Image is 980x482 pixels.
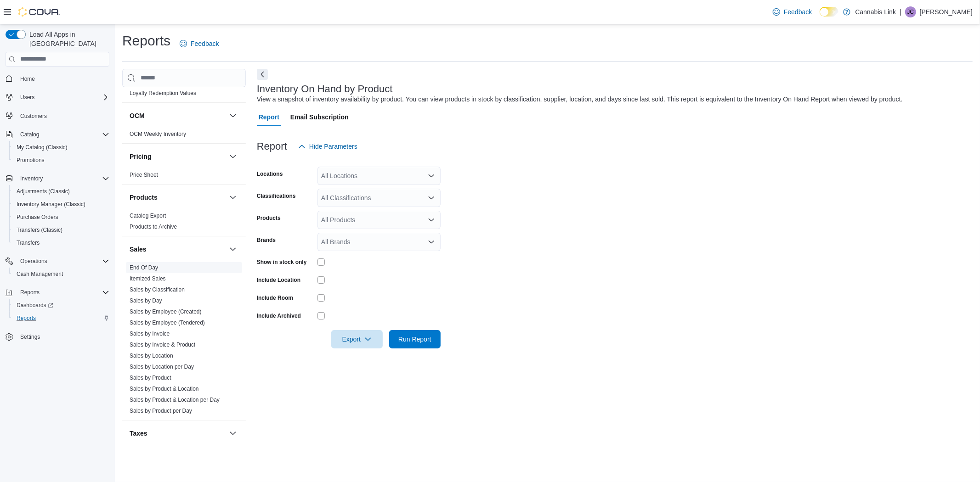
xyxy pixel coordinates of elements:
[389,330,441,348] button: Run Report
[122,169,246,184] div: Pricing
[20,258,47,265] span: Operations
[130,245,147,254] h3: Sales
[2,172,113,185] button: Inventory
[257,69,268,80] button: Next
[6,68,109,368] nav: Complex example
[2,109,113,123] button: Customers
[2,72,113,85] button: Home
[13,224,109,235] span: Transfers (Classic)
[130,429,147,438] h3: Taxes
[130,363,194,370] span: Sales by Location per Day
[13,199,89,210] a: Inventory Manager (Classic)
[122,210,246,236] div: Products
[20,94,34,101] span: Users
[227,192,238,203] button: Products
[17,226,62,234] span: Transfers (Classic)
[130,330,170,337] span: Sales by Invoice
[20,131,39,138] span: Catalog
[130,152,226,161] button: Pricing
[13,224,66,235] a: Transfers (Classic)
[227,428,238,439] button: Taxes
[17,129,109,140] span: Catalog
[130,352,173,359] span: Sales by Location
[191,39,219,48] span: Feedback
[18,7,60,17] img: Cova
[428,172,435,179] button: Open list of options
[17,287,43,298] button: Reports
[13,237,109,248] span: Transfers
[2,286,113,299] button: Reports
[130,111,226,120] button: OCM
[130,319,205,326] a: Sales by Employee (Tendered)
[428,238,435,246] button: Open list of options
[130,245,226,254] button: Sales
[905,6,916,17] div: James Clymans
[130,286,185,293] a: Sales by Classification
[17,144,68,151] span: My Catalog (Classic)
[130,275,166,282] span: Itemized Sales
[122,77,246,102] div: Loyalty
[769,3,816,21] a: Feedback
[428,194,435,202] button: Open list of options
[176,34,222,53] a: Feedback
[130,152,151,161] h3: Pricing
[122,32,170,50] h1: Reports
[130,396,220,404] span: Sales by Product & Location per Day
[130,331,170,337] a: Sales by Invoice
[13,212,109,223] span: Purchase Orders
[17,111,51,122] a: Customers
[9,236,113,249] button: Transfers
[130,264,158,271] a: End Of Day
[257,236,276,244] label: Brands
[257,141,287,152] h3: Report
[227,151,238,162] button: Pricing
[9,312,113,325] button: Reports
[20,175,43,182] span: Inventory
[257,84,393,95] h3: Inventory On Hand by Product
[17,188,70,195] span: Adjustments (Classic)
[130,90,196,97] span: Loyalty Redemption Values
[17,173,109,184] span: Inventory
[17,256,51,267] button: Operations
[13,300,57,311] a: Dashboards
[257,95,903,104] div: View a snapshot of inventory availability by product. You can view products in stock by classific...
[130,429,226,438] button: Taxes
[13,300,109,311] span: Dashboards
[17,302,53,309] span: Dashboards
[130,342,195,348] a: Sales by Invoice & Product
[13,155,48,166] a: Promotions
[130,111,145,120] h3: OCM
[20,112,47,120] span: Customers
[13,313,109,324] span: Reports
[9,198,113,211] button: Inventory Manager (Classic)
[130,193,226,202] button: Products
[17,201,85,208] span: Inventory Manager (Classic)
[2,255,113,268] button: Operations
[820,7,839,17] input: Dark Mode
[130,223,177,230] span: Products to Archive
[13,269,67,280] a: Cash Management
[130,297,162,304] a: Sales by Day
[17,331,109,342] span: Settings
[130,448,157,455] a: Tax Details
[17,92,109,103] span: Users
[17,110,109,122] span: Customers
[130,353,173,359] a: Sales by Location
[257,170,283,178] label: Locations
[17,314,36,322] span: Reports
[295,137,361,156] button: Hide Parameters
[130,308,202,315] a: Sales by Employee (Created)
[9,224,113,236] button: Transfers (Classic)
[130,385,199,392] span: Sales by Product & Location
[13,142,71,153] a: My Catalog (Classic)
[130,212,166,219] span: Catalog Export
[130,297,162,304] span: Sales by Day
[257,214,281,222] label: Products
[784,7,812,17] span: Feedback
[130,264,158,271] span: End Of Day
[257,192,296,200] label: Classifications
[9,185,113,198] button: Adjustments (Classic)
[907,6,914,17] span: JC
[13,186,74,197] a: Adjustments (Classic)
